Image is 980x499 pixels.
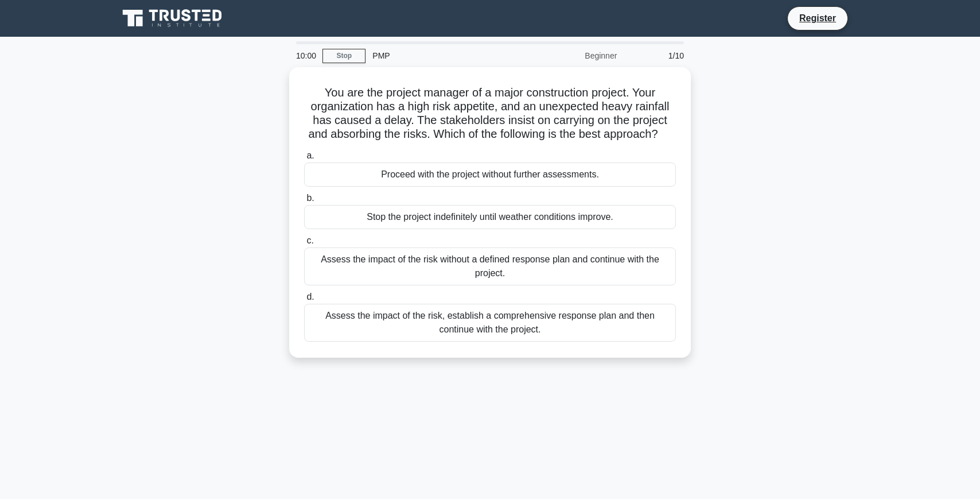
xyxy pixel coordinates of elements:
[303,86,677,142] h5: You are the project manager of a major construction project. Your organization has a high risk ap...
[306,235,313,245] span: c.
[365,44,523,67] div: PMP
[304,247,676,285] div: Assess the impact of the risk without a defined response plan and continue with the project.
[624,44,691,67] div: 1/10
[304,205,676,229] div: Stop the project indefinitely until weather conditions improve.
[306,150,314,160] span: a.
[792,11,843,25] a: Register
[306,292,314,301] span: d.
[289,44,322,67] div: 10:00
[306,193,314,203] span: b.
[523,44,624,67] div: Beginner
[304,304,676,342] div: Assess the impact of the risk, establish a comprehensive response plan and then continue with the...
[322,49,365,63] a: Stop
[304,163,676,187] div: Proceed with the project without further assessments.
